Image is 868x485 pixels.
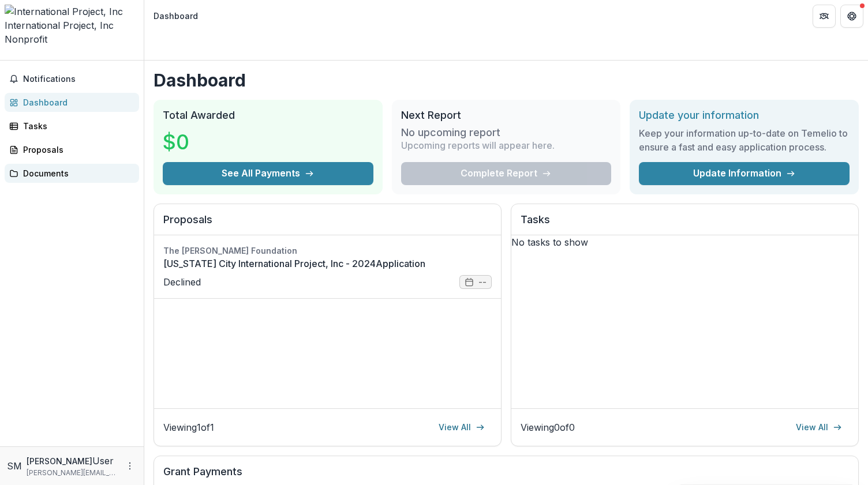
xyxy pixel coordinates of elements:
[163,257,492,270] a: [US_STATE] City International Project, Inc - 2024Application
[639,162,850,185] a: Update Information
[521,420,575,434] p: Viewing 0 of 0
[163,162,373,185] button: See All Payments
[5,5,139,18] img: International Project, Inc
[813,5,836,28] button: Partners
[27,455,92,467] p: [PERSON_NAME]
[521,213,849,235] h2: Tasks
[27,468,118,478] p: [PERSON_NAME][EMAIL_ADDRESS][PERSON_NAME][DOMAIN_NAME]
[163,126,189,157] h3: $0
[5,93,139,112] a: Dashboard
[401,109,612,122] h2: Next Report
[511,235,858,249] p: No tasks to show
[154,70,859,91] h1: Dashboard
[23,144,130,156] div: Proposals
[23,167,130,179] div: Documents
[432,418,492,437] a: View All
[789,418,849,437] a: View All
[639,109,850,122] h2: Update your information
[401,138,555,152] p: Upcoming reports will appear here.
[163,420,214,434] p: Viewing 1 of 1
[123,459,137,473] button: More
[5,164,139,183] a: Documents
[5,140,139,159] a: Proposals
[92,454,114,468] p: User
[23,74,134,84] span: Notifications
[23,96,130,108] div: Dashboard
[639,126,850,154] h3: Keep your information up-to-date on Temelio to ensure a fast and easy application process.
[163,109,373,122] h2: Total Awarded
[401,126,500,139] h3: No upcoming report
[5,70,139,88] button: Notifications
[5,18,139,32] div: International Project, Inc
[840,5,863,28] button: Get Help
[5,116,139,136] a: Tasks
[7,459,22,473] div: Susana Martinez
[5,33,47,45] span: Nonprofit
[23,120,130,132] div: Tasks
[163,213,492,235] h2: Proposals
[149,7,203,24] nav: breadcrumb
[154,10,198,22] div: Dashboard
